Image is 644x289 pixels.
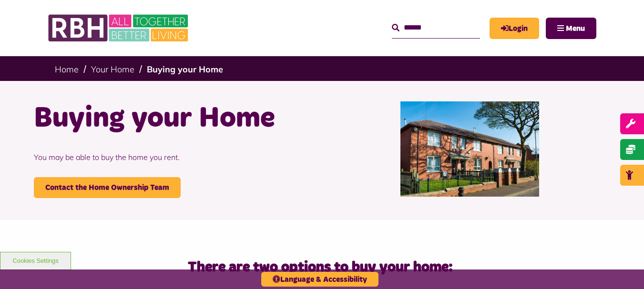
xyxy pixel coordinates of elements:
[546,18,596,39] button: Navigation
[147,64,223,75] a: Buying your Home
[34,100,315,137] h1: Buying your Home
[601,246,644,289] iframe: Netcall Web Assistant for live chat
[55,64,79,75] a: Home
[48,10,191,47] img: RBH
[566,25,585,32] span: Menu
[34,137,315,177] p: You may be able to buy the home you rent.
[490,18,539,39] a: MyRBH
[188,260,453,274] strong: There are two options to buy your home:
[400,101,540,197] img: Belton Avenue
[34,177,181,198] a: Contact the Home Ownership Team
[261,272,378,287] button: Language & Accessibility
[91,64,134,75] a: Your Home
